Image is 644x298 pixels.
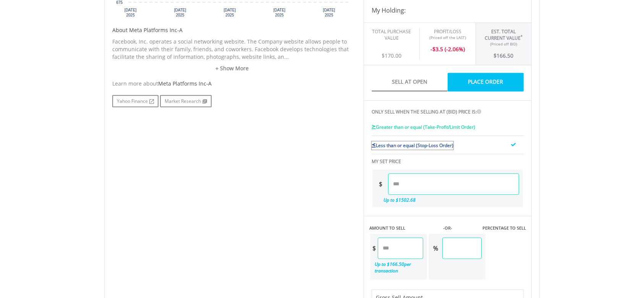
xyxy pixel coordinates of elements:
span: $170.00 [382,52,402,59]
a: Place Order [448,73,524,92]
span: 166.50 [390,261,404,267]
h6: MY SET PRICE [372,158,524,165]
p: Facebook, Inc. operates a social networking website. The Company website allows people to communi... [112,38,352,61]
span: 1502.68 [399,197,416,203]
div: $ [482,47,526,60]
div: Total Purchase Value [370,28,414,41]
label: -OR- [443,225,452,231]
text: [DATE] 2025 [125,8,137,17]
text: [DATE] 2025 [174,8,186,17]
a: + Show More [112,65,352,72]
span: - [430,45,432,53]
a: Yahoo Finance [112,95,159,107]
div: Up to $ per transaction [370,259,423,276]
span: Meta Platforms Inc-A [158,80,212,87]
span: Greater than or equal (Take-Profit/Limit Order) [376,124,475,130]
span: 3.5 (-2.06%) [435,45,465,53]
text: [DATE] 2025 [273,8,286,17]
text: [DATE] 2025 [323,8,335,17]
label: PERCENTAGE TO SELL [482,225,526,231]
a: Sell At Open [372,73,448,92]
text: [DATE] 2025 [224,8,236,17]
span: 166.50 [497,52,514,59]
div: $ [426,40,470,53]
div: (Priced off BID) [482,41,526,47]
div: $ [370,238,378,259]
h4: My Holding: [372,6,524,15]
div: Profit/Loss [426,28,470,35]
div: $ [372,173,388,195]
h6: ONLY SELL WHEN THE SELLING AT (BID) PRICE IS: [372,109,524,115]
h5: About Meta Platforms Inc-A [112,26,352,34]
div: Est. Total Current Value [482,28,526,41]
label: AMOUNT TO SELL [369,225,405,231]
div: Up to $ [384,195,519,203]
text: 675 [116,0,123,5]
a: Market Research [160,95,212,107]
div: (Priced off the LAST) [426,35,470,40]
span: Less than or equal (Stop-Loss Order) [376,142,453,149]
div: % [429,238,442,259]
div: Learn more about [112,80,352,87]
